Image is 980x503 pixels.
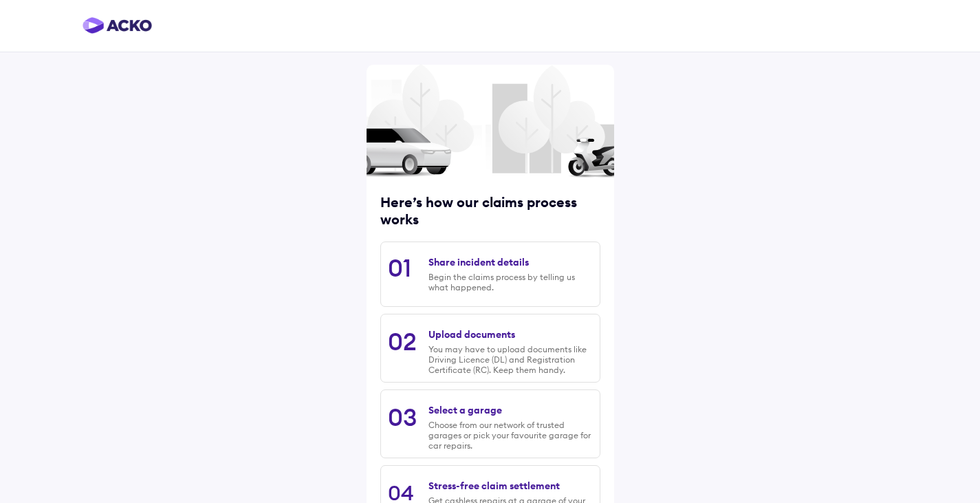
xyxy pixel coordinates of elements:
div: 02 [388,326,417,356]
img: horizontal-gradient.png [83,17,152,34]
img: car and scooter [367,125,614,178]
div: Choose from our network of trusted garages or pick your favourite garage for car repairs. [428,420,592,451]
img: trees [367,23,614,215]
div: Select a garage [428,404,502,416]
div: 01 [388,253,411,283]
div: You may have to upload documents like Driving Licence (DL) and Registration Certificate (RC). Kee... [428,344,592,375]
div: Begin the claims process by telling us what happened. [428,272,592,292]
div: Stress-free claim settlement [428,480,560,492]
div: 03 [388,402,417,432]
div: Upload documents [428,328,515,341]
div: Share incident details [428,256,529,268]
